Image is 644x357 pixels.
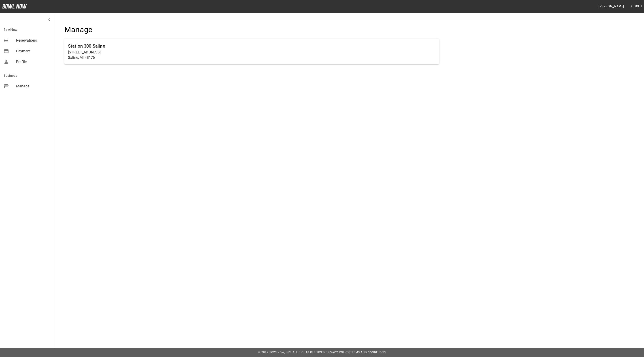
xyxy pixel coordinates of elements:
[64,25,439,34] h4: Manage
[16,84,50,89] span: Manage
[68,55,435,60] p: Saline, MI 48176
[350,351,386,354] a: Terms and Conditions
[68,42,435,50] h6: Station 300 Saline
[16,38,50,43] span: Reservations
[16,59,50,65] span: Profile
[2,4,27,8] img: logo
[258,351,326,354] span: © 2022 BowlNow, Inc. All Rights Reserved.
[68,50,435,55] p: [STREET_ADDRESS]
[326,351,349,354] a: Privacy Policy
[16,49,50,54] span: Payment
[597,2,626,11] button: [PERSON_NAME]
[628,2,644,11] button: Logout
